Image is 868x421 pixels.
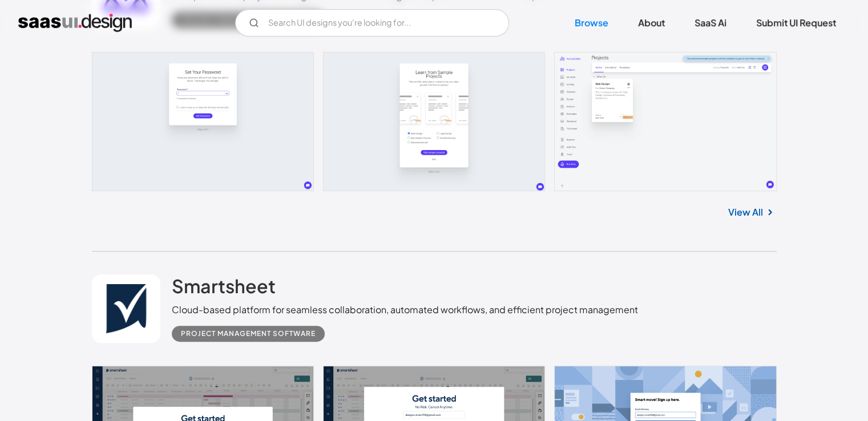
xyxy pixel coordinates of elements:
[18,14,132,32] a: home
[172,303,638,317] div: Cloud-based platform for seamless collaboration, automated workflows, and efficient project manag...
[624,10,679,35] a: About
[172,274,276,297] h2: Smartsheet
[561,10,622,35] a: Browse
[172,274,276,303] a: Smartsheet
[728,205,763,219] a: View All
[681,10,740,35] a: SaaS Ai
[742,10,850,35] a: Submit UI Request
[235,9,509,37] form: Email Form
[235,9,509,37] input: Search UI designs you're looking for...
[181,327,316,341] div: Project Management Software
